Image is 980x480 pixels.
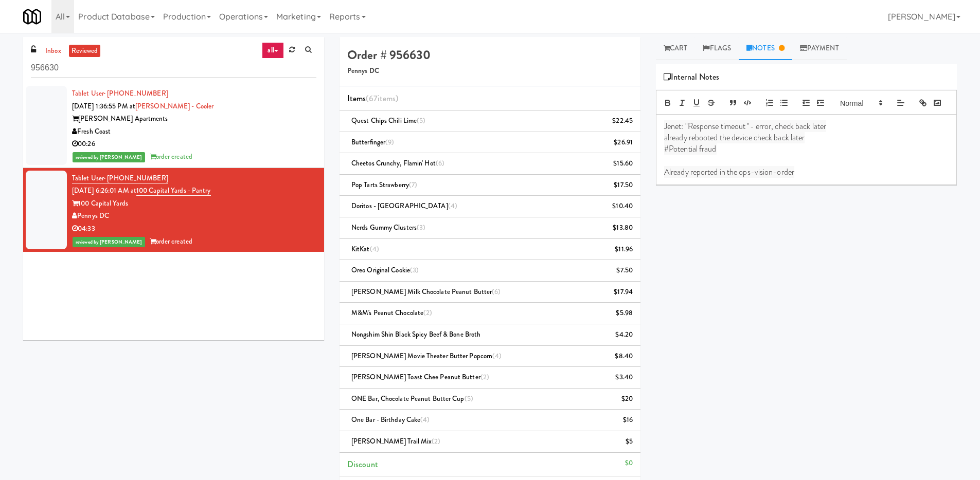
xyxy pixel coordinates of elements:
span: (4) [448,201,457,211]
span: #Potential fraud [664,143,717,155]
span: Items [347,93,398,104]
span: [PERSON_NAME] Milk Chocolate Peanut Butter [351,287,501,297]
span: Nerds Gummy Clusters [351,223,425,232]
a: reviewed [69,45,101,58]
span: [PERSON_NAME] Trail Mix [351,436,441,446]
span: (4) [370,244,379,254]
span: [PERSON_NAME] Toast Chee Peanut Butter [351,372,489,382]
div: $5.98 [616,307,633,320]
span: Cheetos Crunchy, Flamin' Hot [351,158,444,168]
div: $15.60 [613,157,633,170]
div: $0 [625,457,633,470]
span: (2) [423,308,432,318]
div: 100 Capital Yards [72,197,316,210]
span: [DATE] 6:26:01 AM at [72,186,136,195]
span: Doritos - [GEOGRAPHIC_DATA] [351,201,457,211]
span: (7) [409,180,417,190]
span: (6) [436,158,444,168]
div: $8.40 [615,350,633,363]
span: Pop Tarts Strawberry [351,180,417,190]
a: Payment [792,37,847,60]
span: Discount [347,458,378,470]
li: Tablet User· [PHONE_NUMBER][DATE] 6:26:01 AM at100 Capital Yards - Pantry100 Capital YardsPennys ... [23,168,324,252]
span: (9) [385,137,394,147]
span: [PERSON_NAME] Movie Theater Butter Popcorn [351,351,502,361]
span: (5) [417,116,425,125]
ng-pluralize: items [378,93,396,104]
span: reviewed by [PERSON_NAME] [73,237,145,247]
input: Search vision orders [31,59,316,78]
div: $10.40 [612,200,633,213]
span: order created [150,152,192,161]
span: reviewed by [PERSON_NAME] [73,152,145,162]
div: $4.20 [615,328,633,341]
a: Tablet User· [PHONE_NUMBER] [72,88,168,98]
div: $11.96 [615,243,633,256]
span: · [PHONE_NUMBER] [104,88,168,98]
li: Tablet User· [PHONE_NUMBER][DATE] 1:36:55 PM at[PERSON_NAME] - Cooler[PERSON_NAME] ApartmentsFres... [23,83,324,168]
a: Notes [739,37,792,60]
div: 04:33 [72,223,316,235]
div: $22.45 [612,115,633,127]
span: already rebooted the device check back later [664,132,805,143]
span: (6) [492,287,501,297]
div: [PERSON_NAME] Apartments [72,113,316,125]
span: (4) [492,351,502,361]
div: $5 [626,435,633,448]
div: $26.91 [614,136,633,149]
img: Micromart [23,8,41,26]
span: Already reported in the ops-vision-order [664,166,794,178]
span: order created [150,236,192,246]
div: Fresh Coast [72,125,316,138]
span: Nongshim Shin Black Spicy Beef & Bone Broth [351,329,480,339]
span: (2) [480,372,489,382]
h4: Order # 956630 [347,48,633,62]
span: Quest Chips Chili Lime [351,116,426,125]
a: inbox [43,45,64,58]
span: Oreo Original Cookie [351,265,419,275]
a: Cart [656,37,696,60]
div: Pennys DC [72,210,316,223]
span: (5) [465,394,473,403]
div: $3.40 [615,371,633,384]
span: · [PHONE_NUMBER] [104,173,168,183]
span: M&M's Peanut Chocolate [351,308,433,318]
h5: Pennys DC [347,67,633,75]
div: 00:26 [72,138,316,151]
a: [PERSON_NAME] - Cooler [135,101,213,111]
div: $13.80 [613,221,633,234]
span: (67 ) [366,93,398,104]
span: [DATE] 1:36:55 PM at [72,101,135,111]
span: Butterfinger [351,137,395,147]
span: ONE Bar, Chocolate Peanut Butter Cup [351,394,473,403]
div: $17.50 [614,179,633,192]
span: (3) [410,265,419,275]
a: Flags [695,37,739,60]
a: all [262,42,283,59]
div: $17.94 [614,286,633,299]
span: One Bar - Birthday Cake [351,415,430,424]
span: Internal Notes [664,69,720,85]
span: (2) [432,436,440,446]
span: (3) [417,223,425,232]
span: Jenet: "Response timeout "- error, check back later [664,120,826,132]
span: KitKat [351,244,379,254]
span: (4) [420,415,430,424]
div: $20 [621,393,633,405]
div: $16 [623,414,633,427]
a: 100 Capital Yards - Pantry [136,186,211,196]
a: Tablet User· [PHONE_NUMBER] [72,173,168,183]
div: $7.50 [616,264,633,277]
